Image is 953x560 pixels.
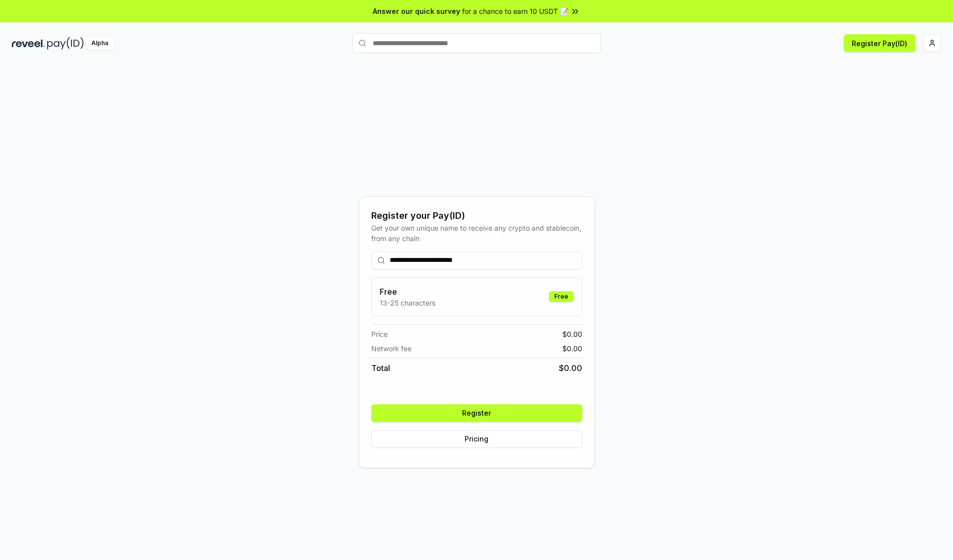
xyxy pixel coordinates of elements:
[371,329,388,339] span: Price
[549,291,574,302] div: Free
[371,209,582,223] div: Register your Pay(ID)
[371,430,582,448] button: Pricing
[562,329,582,339] span: $ 0.00
[371,343,411,354] span: Network fee
[12,37,45,50] img: reveel_dark
[562,343,582,354] span: $ 0.00
[47,37,84,50] img: pay_id
[373,6,460,16] span: Answer our quick survey
[371,223,582,244] div: Get your own unique name to receive any crypto and stablecoin, from any chain
[380,298,435,308] p: 13-25 characters
[559,362,582,374] span: $ 0.00
[462,6,568,16] span: for a chance to earn 10 USDT 📝
[371,404,582,422] button: Register
[380,286,435,298] h3: Free
[844,34,915,52] button: Register Pay(ID)
[371,362,390,374] span: Total
[86,37,114,50] div: Alpha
